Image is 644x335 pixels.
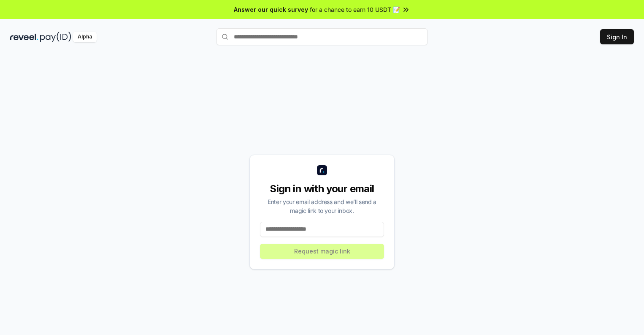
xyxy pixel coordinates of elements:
[40,32,71,42] img: pay_id
[310,5,400,14] span: for a chance to earn 10 USDT 📝
[260,197,384,215] div: Enter your email address and we’ll send a magic link to your inbox.
[10,32,38,42] img: reveel_dark
[260,182,384,196] div: Sign in with your email
[600,29,634,44] button: Sign In
[317,165,327,175] img: logo_small
[234,5,308,14] span: Answer our quick survey
[73,32,97,42] div: Alpha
